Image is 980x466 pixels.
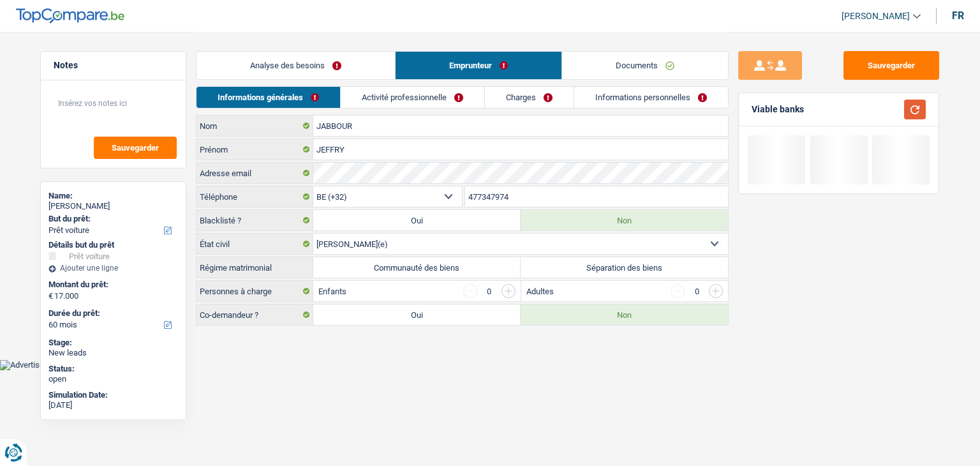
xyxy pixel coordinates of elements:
a: Informations personnelles [574,87,728,108]
div: Simulation Date: [48,390,178,400]
label: Séparation des biens [521,257,728,278]
a: Activité professionnelle [341,87,484,108]
div: [DATE] [48,400,178,410]
a: Emprunteur [396,52,561,79]
div: open [48,374,178,384]
label: Non [521,210,728,230]
div: Name: [48,191,178,201]
label: Durée du prêt: [48,308,175,319]
label: Oui [313,210,521,230]
label: Adultes [526,287,554,296]
button: Sauvegarder [843,51,939,80]
label: Blacklisté ? [197,210,313,230]
div: Viable banks [752,104,804,115]
div: New leads [48,348,178,358]
label: Oui [313,304,521,325]
label: Téléphone [197,186,313,207]
div: Stage: [48,338,178,348]
label: Régime matrimonial [197,257,313,278]
a: Informations générales [197,87,340,108]
div: 0 [484,287,495,296]
a: Charges [485,87,574,108]
div: [PERSON_NAME] [48,201,178,211]
label: But du prêt: [48,214,175,224]
a: Analyse des besoins [197,52,395,79]
a: Documents [562,52,728,79]
a: [PERSON_NAME] [831,6,921,27]
span: € [48,291,53,301]
div: fr [952,10,964,22]
h5: Notes [54,60,173,71]
button: Sauvegarder [94,137,177,159]
label: Montant du prêt: [48,280,175,290]
label: Enfants [318,287,346,296]
img: TopCompare Logo [16,8,124,24]
label: Nom [197,116,313,136]
div: Détails but du prêt [48,240,178,250]
div: Ajouter une ligne [48,264,178,273]
div: 0 [691,287,702,296]
label: Communauté des biens [313,257,521,278]
label: État civil [197,234,313,254]
label: Prénom [197,139,313,160]
label: Co-demandeur ? [197,304,313,325]
div: Status: [48,364,178,374]
input: 401020304 [465,186,729,207]
label: Non [521,304,728,325]
span: [PERSON_NAME] [842,11,910,22]
label: Adresse email [197,163,313,183]
label: Personnes à charge [197,281,313,301]
span: Sauvegarder [112,144,159,152]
